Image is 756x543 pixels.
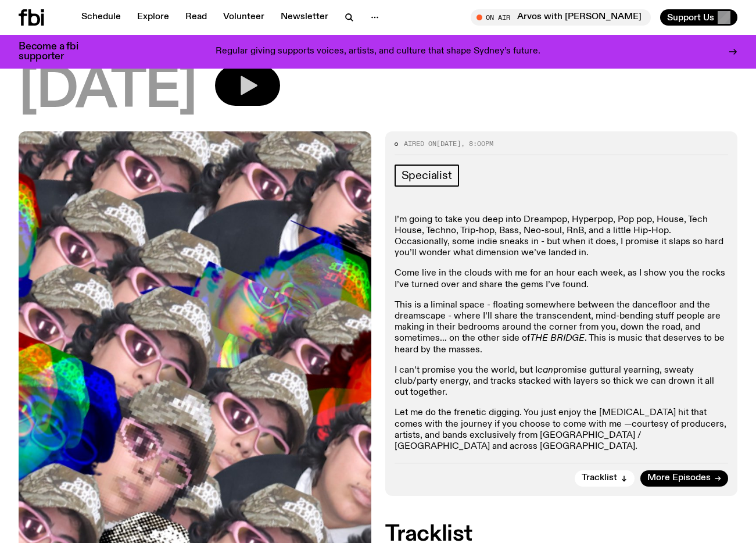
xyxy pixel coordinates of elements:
[395,300,729,356] p: This is a liminal space - floating somewhere between the dancefloor and the dreamscape - where I’...
[582,474,617,483] span: Tracklist
[436,139,461,148] span: [DATE]
[471,9,651,26] button: On AirArvos with [PERSON_NAME]
[530,334,585,343] em: THE BRIDGE
[130,9,176,26] a: Explore
[660,9,737,26] button: Support Us
[395,165,459,187] a: Specialist
[538,366,553,375] em: can
[216,47,540,57] p: Regular giving supports voices, artists, and culture that shape Sydney’s future.
[404,139,436,148] span: Aired on
[640,470,728,487] a: More Episodes
[395,408,729,452] p: Let me do the frenetic digging. You just enjoy the [MEDICAL_DATA] hit that comes with the journey...
[461,139,493,148] span: , 8:00pm
[274,9,335,26] a: Newsletter
[74,9,128,26] a: Schedule
[667,12,714,23] span: Support Us
[216,9,271,26] a: Volunteer
[19,65,196,117] span: [DATE]
[178,9,214,26] a: Read
[575,470,635,487] button: Tracklist
[19,42,93,62] h3: Become a fbi supporter
[395,268,729,290] p: Come live in the clouds with me for an hour each week, as I show you the rocks I’ve turned over a...
[402,169,452,182] span: Specialist
[395,215,729,259] p: I’m going to take you deep into Dreampop, Hyperpop, Pop pop, House, Tech House, Techno, Trip-hop,...
[647,474,711,483] span: More Episodes
[395,365,729,399] p: I can’t promise you the world, but I promise guttural yearning, sweaty club/party energy, and tra...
